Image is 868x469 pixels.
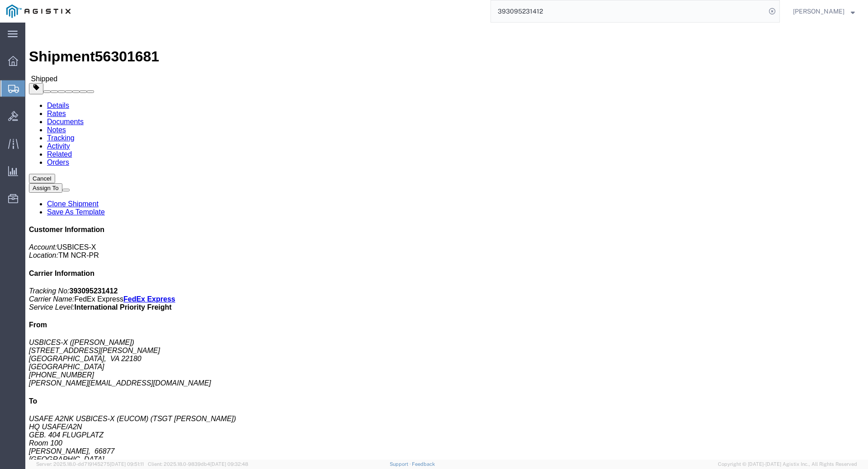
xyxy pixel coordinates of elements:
input: Search for shipment number, reference number [491,0,766,22]
span: Server: 2025.18.0-dd719145275 [36,461,144,467]
span: Client: 2025.18.0-9839db4 [148,461,248,467]
a: Support [390,461,412,467]
iframe: FS Legacy Container [25,23,868,460]
a: Feedback [412,461,435,467]
span: [DATE] 09:51:11 [110,461,144,467]
span: Stuart Packer [793,6,844,16]
button: [PERSON_NAME] [793,6,855,17]
img: logo [6,5,71,18]
span: [DATE] 09:32:48 [210,461,248,467]
span: Copyright © [DATE]-[DATE] Agistix Inc., All Rights Reserved [718,460,857,468]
